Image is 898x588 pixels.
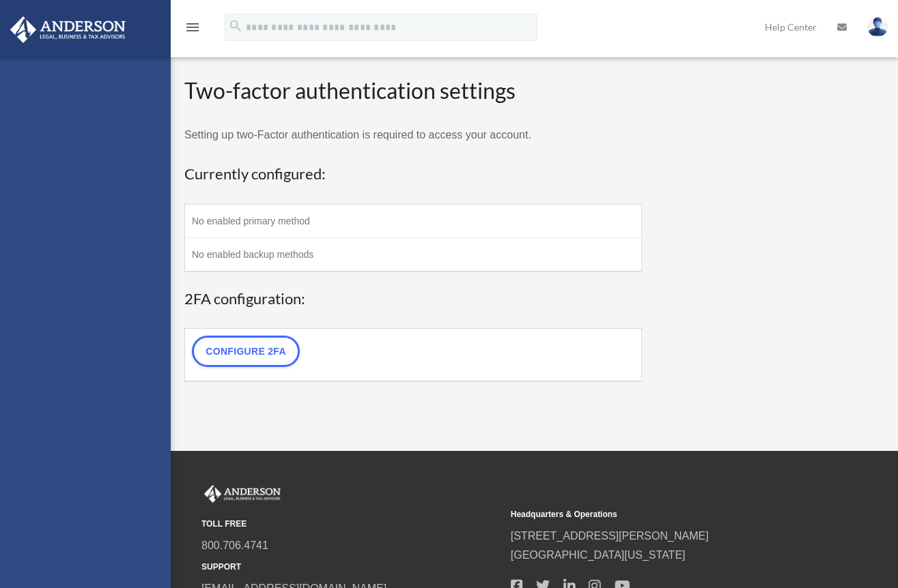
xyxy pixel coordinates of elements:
td: No enabled primary method [185,204,642,237]
a: [GEOGRAPHIC_DATA][US_STATE] [511,549,686,561]
h3: 2FA configuration: [184,289,642,310]
i: search [228,18,243,33]
small: Headquarters & Operations [511,508,811,522]
td: No enabled backup methods [185,237,642,271]
a: 800.706.4741 [201,540,268,551]
small: TOLL FREE [201,517,501,531]
a: [STREET_ADDRESS][PERSON_NAME] [511,530,709,542]
p: Setting up two-Factor authentication is required to access your account. [184,126,642,145]
img: User Pic [867,17,888,37]
h3: Currently configured: [184,164,642,185]
a: Configure 2FA [192,336,300,367]
h2: Two-factor authentication settings [184,76,642,106]
small: SUPPORT [201,560,501,574]
img: Anderson Advisors Platinum Portal [201,485,283,503]
img: Anderson Advisors Platinum Portal [6,16,130,43]
a: menu [184,24,201,35]
i: menu [184,19,201,35]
